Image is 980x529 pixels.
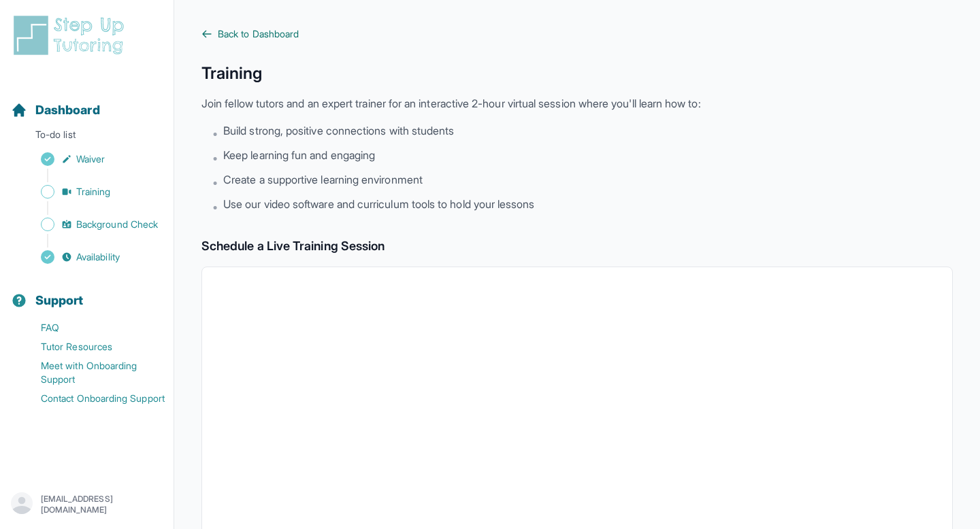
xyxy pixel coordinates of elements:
a: Tutor Resources [11,337,174,356]
span: Build strong, positive connections with students [223,122,454,139]
a: Meet with Onboarding Support [11,356,174,389]
a: Waiver [11,150,174,169]
h2: Schedule a Live Training Session [201,237,953,256]
span: Dashboard [35,101,100,120]
button: [EMAIL_ADDRESS][DOMAIN_NAME] [11,492,163,517]
img: logo [11,14,132,57]
span: • [212,150,218,166]
span: Training [76,185,111,199]
a: Training [11,182,174,201]
span: Waiver [76,152,105,166]
a: Back to Dashboard [201,27,953,41]
a: Dashboard [11,101,100,120]
span: Background Check [76,218,158,231]
p: To-do list [5,128,168,147]
a: Contact Onboarding Support [11,389,174,408]
a: Availability [11,248,174,267]
p: Join fellow tutors and an expert trainer for an interactive 2-hour virtual session where you'll l... [201,95,953,112]
p: [EMAIL_ADDRESS][DOMAIN_NAME] [41,494,163,515]
span: Use our video software and curriculum tools to hold your lessons [223,196,534,212]
span: • [212,174,218,190]
a: Background Check [11,215,174,234]
a: FAQ [11,318,174,337]
span: Keep learning fun and engaging [223,147,375,163]
span: Create a supportive learning environment [223,171,423,188]
span: • [212,125,218,141]
button: Support [5,269,168,315]
span: • [212,199,218,215]
span: Support [35,291,84,310]
span: Availability [76,250,120,264]
button: Dashboard [5,79,168,125]
span: Back to Dashboard [218,27,299,41]
h1: Training [201,63,953,84]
